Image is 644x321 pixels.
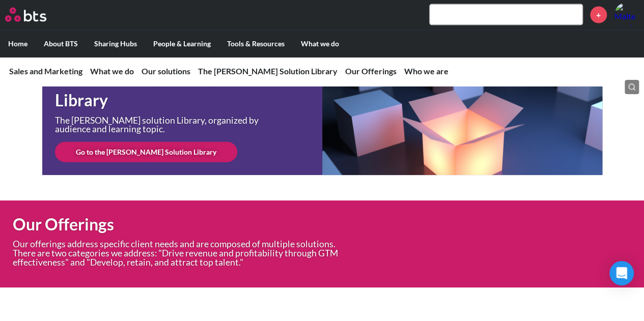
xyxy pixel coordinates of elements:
[142,66,190,76] a: Our solutions
[5,8,46,22] img: BTS Logo
[13,213,445,236] h1: Our Offerings
[404,66,449,76] a: Who we are
[90,66,134,76] a: What we do
[609,261,634,285] div: Open Intercom Messenger
[293,31,347,57] label: What we do
[198,66,338,76] a: The [PERSON_NAME] Solution Library
[5,8,65,22] a: Go home
[590,7,607,23] a: +
[55,142,237,162] a: Go to the [PERSON_NAME] Solution Library
[55,116,269,134] p: The [PERSON_NAME] solution Library, organized by audience and learning topic.
[36,31,86,57] label: About BTS
[145,31,219,57] label: People & Learning
[55,66,322,112] h1: The [PERSON_NAME] Solution Library
[86,31,145,57] label: Sharing Hubs
[13,240,359,267] p: Our offerings address specific client needs and are composed of multiple solutions. There are two...
[219,31,293,57] label: Tools & Resources
[345,66,397,76] a: Our Offerings
[9,66,82,76] a: Sales and Marketing
[614,3,639,27] a: Profile
[614,3,639,27] img: Malte Klocke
